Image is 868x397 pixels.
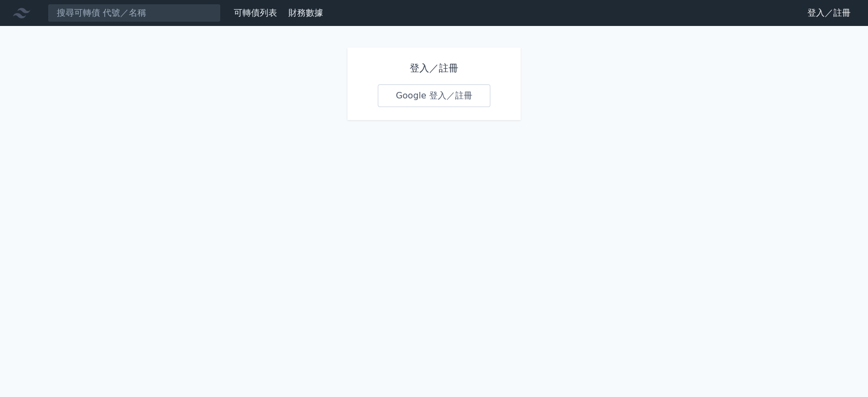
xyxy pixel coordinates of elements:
a: 登入／註冊 [799,4,859,22]
a: 可轉債列表 [234,8,277,18]
h1: 登入／註冊 [378,61,490,76]
a: Google 登入／註冊 [378,84,490,107]
a: 財務數據 [288,8,323,18]
input: 搜尋可轉債 代號／名稱 [48,4,221,22]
